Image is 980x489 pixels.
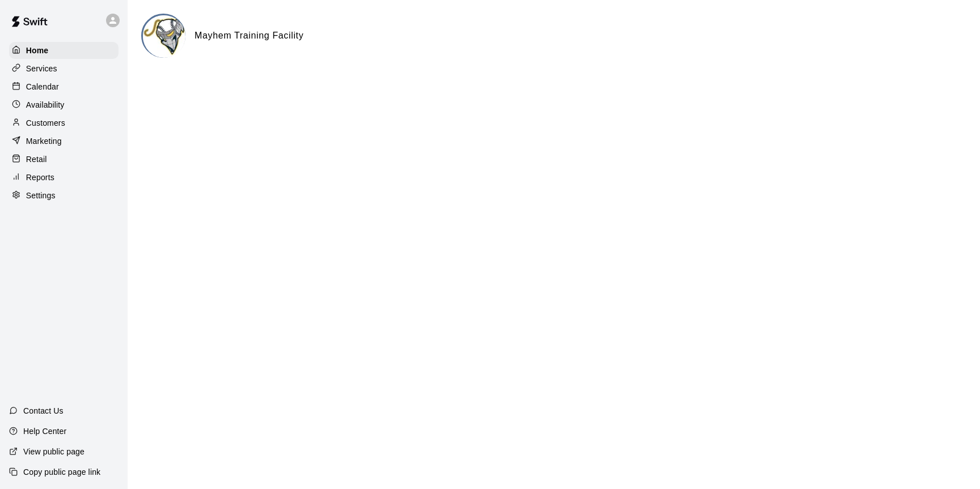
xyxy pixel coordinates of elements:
[26,117,65,129] p: Customers
[9,133,119,150] a: Marketing
[9,187,119,204] a: Settings
[26,63,57,74] p: Services
[195,28,303,43] h6: Mayhem Training Facility
[9,114,119,131] a: Customers
[9,169,119,186] a: Reports
[26,135,62,147] p: Marketing
[23,466,100,478] p: Copy public page link
[26,99,65,110] p: Availability
[26,172,54,183] p: Reports
[26,190,56,201] p: Settings
[143,15,185,58] img: Mayhem Training Facility logo
[9,78,119,95] a: Calendar
[9,60,119,77] a: Services
[23,446,85,457] p: View public page
[26,45,49,56] p: Home
[26,81,59,92] p: Calendar
[23,405,64,416] p: Contact Us
[26,154,47,165] p: Retail
[9,42,119,59] a: Home
[9,96,119,113] a: Availability
[23,426,66,437] p: Help Center
[9,151,119,168] a: Retail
